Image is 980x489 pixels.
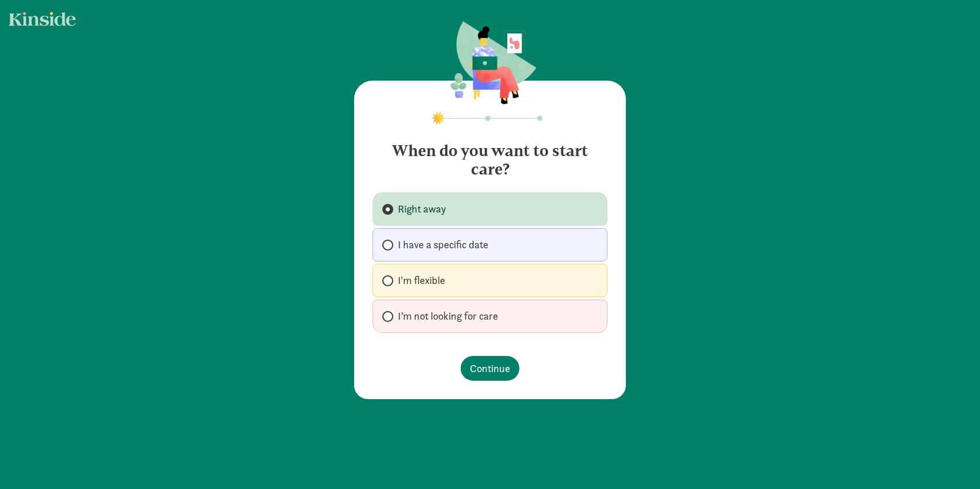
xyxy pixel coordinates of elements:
[398,238,488,252] span: I have a specific date
[373,132,607,179] h4: When do you want to start care?
[461,356,519,381] button: Continue
[398,202,446,216] span: Right away
[398,274,445,287] span: I'm flexible
[398,309,498,323] span: I’m not looking for care
[470,361,510,376] span: Continue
